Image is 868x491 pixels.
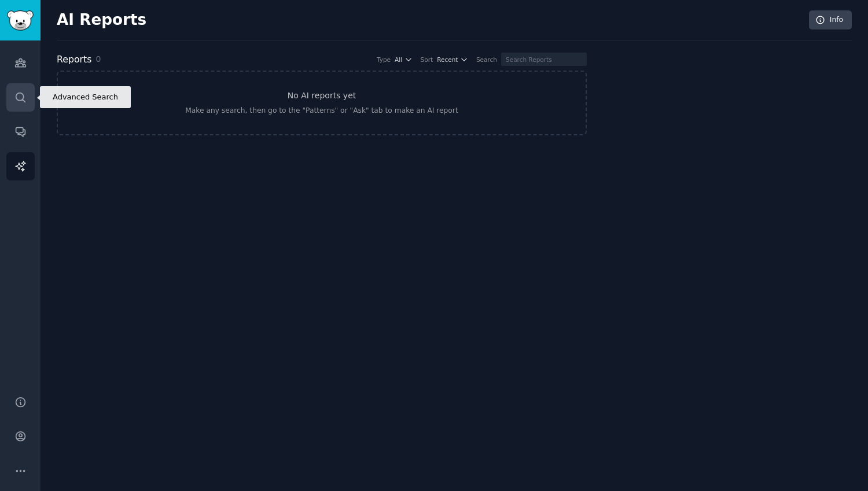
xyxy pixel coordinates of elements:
a: Info [809,10,852,30]
h3: No AI reports yet [288,90,356,102]
span: Recent [437,56,458,64]
span: 0 [95,54,101,64]
h2: Reports [57,53,91,67]
span: All [395,56,402,64]
input: Search Reports [501,53,587,66]
img: GummySearch logo [7,10,34,31]
div: Type [377,56,391,64]
a: No AI reports yetMake any search, then go to the "Patterns" or "Ask" tab to make an AI report [57,71,587,135]
div: Search [476,56,497,64]
div: Make any search, then go to the "Patterns" or "Ask" tab to make an AI report [185,106,458,116]
div: Sort [421,56,433,64]
button: All [395,56,413,64]
h2: AI Reports [57,11,146,29]
button: Recent [437,56,468,64]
